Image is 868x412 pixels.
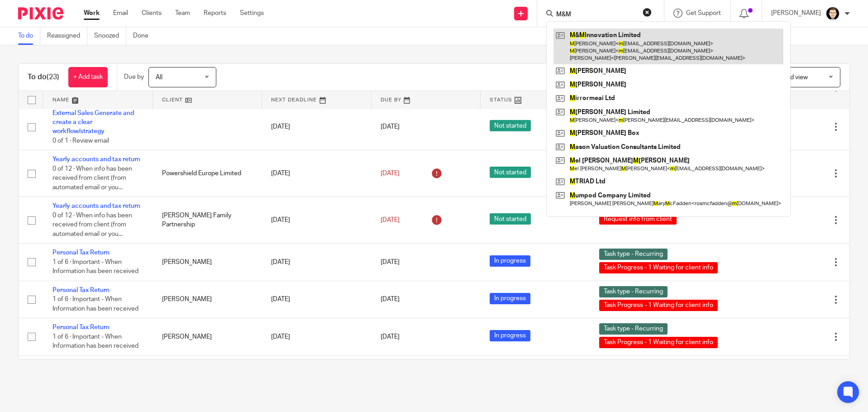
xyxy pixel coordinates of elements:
[262,197,372,244] td: [DATE]
[771,9,821,18] p: [PERSON_NAME]
[599,323,668,335] span: Task type - Recurring
[28,72,59,82] h1: To do
[52,296,138,312] span: 1 of 6 · Important - When Information has been received
[52,287,110,293] a: Personal Tax Return
[825,6,840,21] img: DavidBlack.format_png.resize_200x.png
[262,318,372,355] td: [DATE]
[94,27,126,45] a: Snoozed
[47,27,87,45] a: Reassigned
[381,334,400,340] span: [DATE]
[52,324,110,331] a: Personal Tax Return
[68,67,108,87] a: + Add task
[18,7,63,19] img: Pixie
[153,318,262,355] td: [PERSON_NAME]
[262,281,372,318] td: [DATE]
[381,217,400,223] span: [DATE]
[599,262,718,273] span: Task Progress - 1 Waiting for client info
[643,8,652,17] button: Clear
[599,213,677,225] span: Request info from client
[47,73,59,81] span: (23)
[599,337,718,348] span: Task Progress - 1 Waiting for client info
[599,286,668,297] span: Task type - Recurring
[133,27,155,45] a: Done
[52,203,140,209] a: Yearly accounts and tax return
[18,27,40,45] a: To do
[490,167,531,178] span: Not started
[262,104,372,150] td: [DATE]
[52,259,138,275] span: 1 of 6 · Important - When Information has been received
[686,10,721,16] span: Get Support
[381,296,400,302] span: [DATE]
[52,249,110,256] a: Personal Tax Return
[599,249,668,260] span: Task type - Recurring
[52,110,134,135] a: External Sales Generate and create a clear workflow/strategy
[204,9,226,18] a: Reports
[240,9,264,18] a: Settings
[52,156,140,163] a: Yearly accounts and tax return
[52,334,138,350] span: 1 of 6 · Important - When Information has been received
[113,9,128,18] a: Email
[381,170,400,177] span: [DATE]
[490,255,530,267] span: In progress
[490,213,531,225] span: Not started
[381,124,400,130] span: [DATE]
[153,281,262,318] td: [PERSON_NAME]
[153,244,262,281] td: [PERSON_NAME]
[124,72,144,81] p: Due by
[156,74,162,81] span: All
[490,330,530,341] span: In progress
[490,293,530,304] span: In progress
[84,9,100,18] a: Work
[381,259,400,265] span: [DATE]
[142,9,162,18] a: Clients
[490,120,531,131] span: Not started
[52,138,109,144] span: 0 of 1 · Review email
[153,355,262,393] td: [PERSON_NAME]
[153,197,262,244] td: [PERSON_NAME] Family Partnership
[52,212,132,237] span: 0 of 12 · When info has been received from client (from automated email or you...
[555,11,637,19] input: Search
[153,150,262,197] td: Powershield Europe Limited
[262,244,372,281] td: [DATE]
[52,166,132,191] span: 0 of 12 · When info has been received from client (from automated email or you...
[262,355,372,393] td: [DATE]
[175,9,190,18] a: Team
[599,300,718,311] span: Task Progress - 1 Waiting for client info
[262,150,372,197] td: [DATE]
